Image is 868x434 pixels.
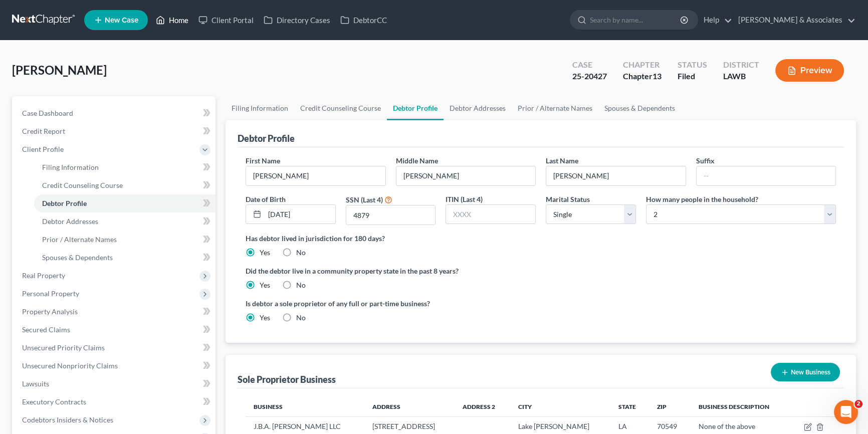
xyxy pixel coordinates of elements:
a: Filing Information [226,96,294,120]
button: New Business [771,363,840,381]
div: Filed [678,71,707,82]
span: Real Property [22,271,65,280]
a: Lawsuits [14,375,215,393]
span: Lawsuits [22,379,49,388]
span: Debtor Addresses [42,217,98,226]
span: Property Analysis [22,307,78,316]
a: Unsecured Nonpriority Claims [14,357,215,375]
span: 2 [854,400,862,408]
label: Did the debtor live in a community property state in the past 8 years? [246,266,836,276]
span: New Case [105,17,138,24]
span: Personal Property [22,289,79,298]
a: Debtor Addresses [34,212,215,231]
th: Business [246,396,364,416]
a: Secured Claims [14,321,215,339]
div: Debtor Profile [238,132,295,144]
span: Secured Claims [22,325,70,334]
span: Credit Counseling Course [42,181,123,189]
span: Debtor Profile [42,199,87,207]
th: Address 2 [455,396,510,416]
a: Credit Counseling Course [294,96,387,120]
span: Spouses & Dependents [42,253,113,262]
a: Help [699,11,732,29]
a: Home [151,11,193,29]
span: [PERSON_NAME] [12,63,107,77]
label: No [296,313,306,323]
a: Prior / Alternate Names [34,231,215,249]
label: ITIN (Last 4) [446,194,483,204]
a: Debtor Profile [387,96,444,120]
th: State [610,396,649,416]
label: Suffix [696,155,715,166]
label: SSN (Last 4) [346,194,383,205]
a: [PERSON_NAME] & Associates [733,11,855,29]
span: Client Profile [22,145,64,153]
a: Debtor Profile [34,194,215,212]
label: Yes [260,280,270,290]
a: Client Portal [193,11,259,29]
span: Codebtors Insiders & Notices [22,415,113,424]
label: First Name [246,155,280,166]
th: Business Description [690,396,790,416]
div: Chapter [623,59,662,71]
th: Address [364,396,455,416]
label: Date of Birth [246,194,286,204]
span: Executory Contracts [22,397,86,406]
label: No [296,280,306,290]
span: Unsecured Nonpriority Claims [22,361,118,370]
span: Case Dashboard [22,109,73,117]
a: Credit Counseling Course [34,176,215,194]
div: Chapter [623,71,662,82]
a: Prior / Alternate Names [512,96,598,120]
th: Zip [649,396,691,416]
iframe: Intercom live chat [834,400,858,424]
a: Debtor Addresses [444,96,512,120]
span: Filing Information [42,163,99,171]
div: LAWB [723,71,759,82]
label: Yes [260,248,270,258]
input: XXXX [446,205,535,224]
button: Preview [775,59,844,82]
a: Directory Cases [259,11,335,29]
a: DebtorCC [335,11,392,29]
label: Yes [260,313,270,323]
input: MM/DD/YYYY [265,205,335,224]
input: XXXX [346,205,436,225]
a: Filing Information [34,158,215,176]
label: Is debtor a sole proprietor of any full or part-time business? [246,298,536,309]
input: Search by name... [590,11,682,29]
a: Spouses & Dependents [34,249,215,267]
div: 25-20427 [572,71,607,82]
input: -- [697,166,836,185]
a: Property Analysis [14,303,215,321]
div: Case [572,59,607,71]
a: Unsecured Priority Claims [14,339,215,357]
label: No [296,248,306,258]
input: -- [246,166,385,185]
label: Middle Name [396,155,438,166]
label: Marital Status [546,194,590,204]
label: Has debtor lived in jurisdiction for 180 days? [246,233,836,244]
a: Executory Contracts [14,393,215,411]
a: Credit Report [14,122,215,140]
span: Credit Report [22,127,65,135]
a: Spouses & Dependents [598,96,681,120]
span: Unsecured Priority Claims [22,343,105,352]
input: M.I [396,166,536,185]
span: Prior / Alternate Names [42,235,117,244]
span: 13 [653,71,662,81]
th: City [510,396,610,416]
input: -- [546,166,686,185]
label: Last Name [546,155,578,166]
label: How many people in the household? [646,194,758,204]
div: District [723,59,759,71]
a: Case Dashboard [14,104,215,122]
div: Sole Proprietor Business [238,373,336,385]
div: Status [678,59,707,71]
